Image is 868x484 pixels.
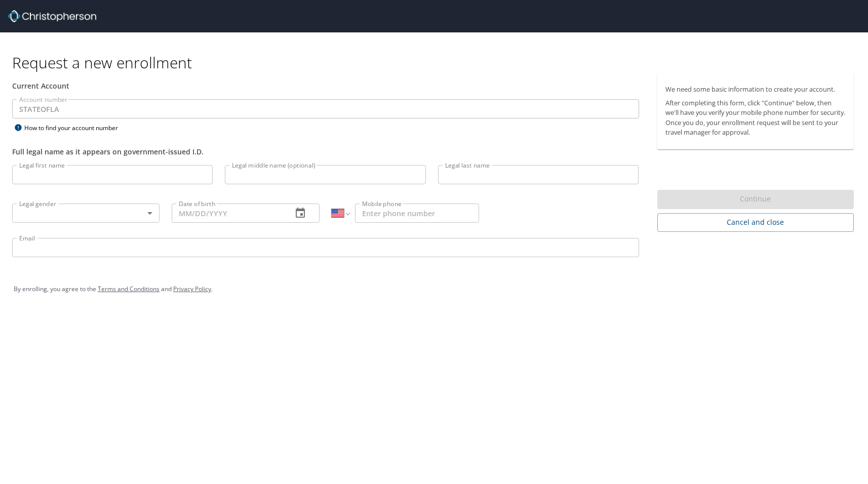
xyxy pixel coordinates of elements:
div: How to find your account number [12,122,139,134]
span: Cancel and close [665,216,846,229]
input: Enter phone number [355,204,479,223]
input: MM/DD/YYYY [172,204,284,223]
p: After completing this form, click "Continue" below, then we'll have you verify your mobile phone ... [665,98,846,137]
h1: Request a new enrollment [12,53,862,72]
a: Terms and Conditions [98,285,160,293]
div: ​ [12,204,160,223]
div: By enrolling, you agree to the and . [14,276,854,302]
div: Current Account [12,80,639,91]
p: We need some basic information to create your account. [665,85,846,94]
img: cbt logo [8,10,96,22]
div: Full legal name as it appears on government-issued I.D. [12,146,639,157]
button: Cancel and close [657,213,854,232]
a: Privacy Policy [173,285,211,293]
